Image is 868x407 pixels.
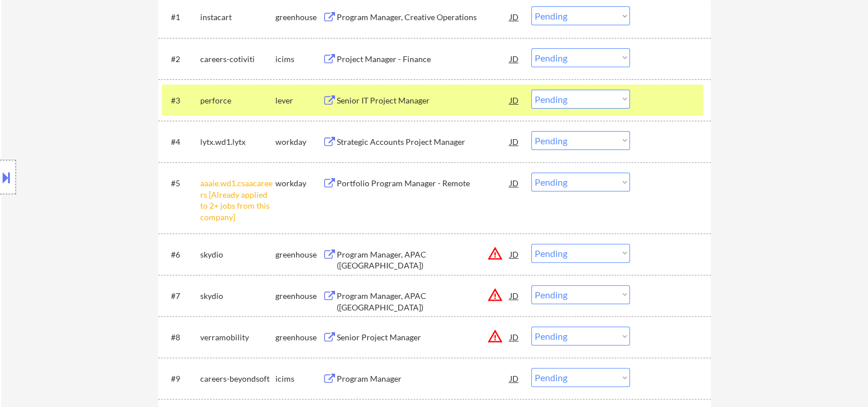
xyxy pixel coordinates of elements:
[509,90,520,110] div: JD
[509,368,520,389] div: JD
[200,332,275,343] div: verramobility
[200,136,275,148] div: lytx.wd1.lytx
[337,53,510,65] div: Project Manager - Finance
[509,285,520,306] div: JD
[275,290,322,302] div: greenhouse
[509,48,520,69] div: JD
[200,249,275,260] div: skydio
[200,11,275,23] div: instacart
[200,53,275,65] div: careers-cotiviti
[509,172,520,193] div: JD
[275,11,322,23] div: greenhouse
[275,332,322,343] div: greenhouse
[200,290,275,302] div: skydio
[487,328,503,344] button: warning_amber
[275,249,322,260] div: greenhouse
[275,373,322,385] div: icims
[337,332,510,343] div: Senior Project Manager
[509,244,520,264] div: JD
[275,178,322,189] div: workday
[200,373,275,385] div: careers-beyondsoft
[337,95,510,106] div: Senior IT Project Manager
[337,373,510,385] div: Program Manager
[275,95,322,106] div: lever
[337,11,510,23] div: Program Manager, Creative Operations
[509,131,520,152] div: JD
[509,327,520,347] div: JD
[171,373,191,385] div: #9
[171,332,191,343] div: #8
[487,287,503,303] button: warning_amber
[337,136,510,148] div: Strategic Accounts Project Manager
[275,136,322,148] div: workday
[171,290,191,302] div: #7
[171,53,191,65] div: #2
[487,245,503,262] button: warning_amber
[200,95,275,106] div: perforce
[509,6,520,27] div: JD
[200,178,275,222] div: aaaie.wd1.csaacareers [Already applied to 2+ jobs from this company]
[337,290,510,313] div: Program Manager, APAC ([GEOGRAPHIC_DATA])
[337,249,510,271] div: Program Manager, APAC ([GEOGRAPHIC_DATA])
[275,53,322,65] div: icims
[171,11,191,23] div: #1
[337,178,510,189] div: Portfolio Program Manager - Remote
